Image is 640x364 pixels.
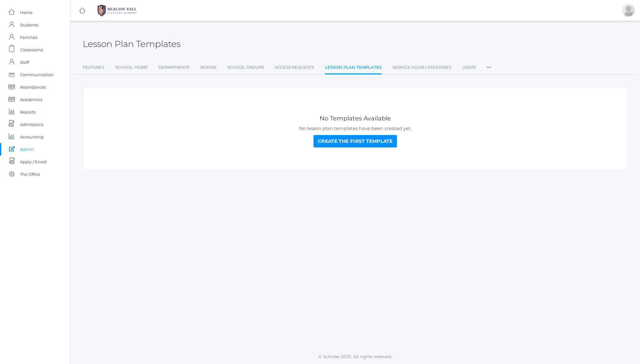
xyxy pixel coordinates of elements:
span: Academics [20,93,42,106]
img: 1_BHCALogos-05.png [94,3,140,18]
h3: No Templates Available [102,115,609,122]
p: No lesson plan templates have been created yet. [102,125,609,132]
a: Lesson Plan Templates [325,61,382,75]
span: Staff [20,56,29,68]
p: © Scholae 2025. All rights reserved. [70,353,640,360]
span: Apply / Enroll [20,156,47,168]
span: Home [20,6,33,19]
span: Students [20,19,38,31]
span: The Office [20,168,40,180]
a: School Groups [227,61,264,74]
a: Departments [158,61,190,74]
span: Reports [20,106,35,118]
span: Admin [20,143,34,156]
a: Features [83,61,104,74]
span: Classrooms [20,44,43,56]
span: Attendances [20,81,46,93]
a: Create the first template [313,135,397,147]
a: Access Requests [275,61,314,74]
h2: Lesson Plan Templates [83,39,181,49]
span: Accounting [20,131,44,143]
a: Users [462,61,476,74]
a: Rooms [200,61,216,74]
span: Communication [20,68,54,81]
a: School Years [115,61,148,74]
a: Service Hour Categories [393,61,451,74]
span: Families [20,31,37,44]
div: Jason Roberts [622,4,635,16]
span: Admissions [20,118,43,131]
